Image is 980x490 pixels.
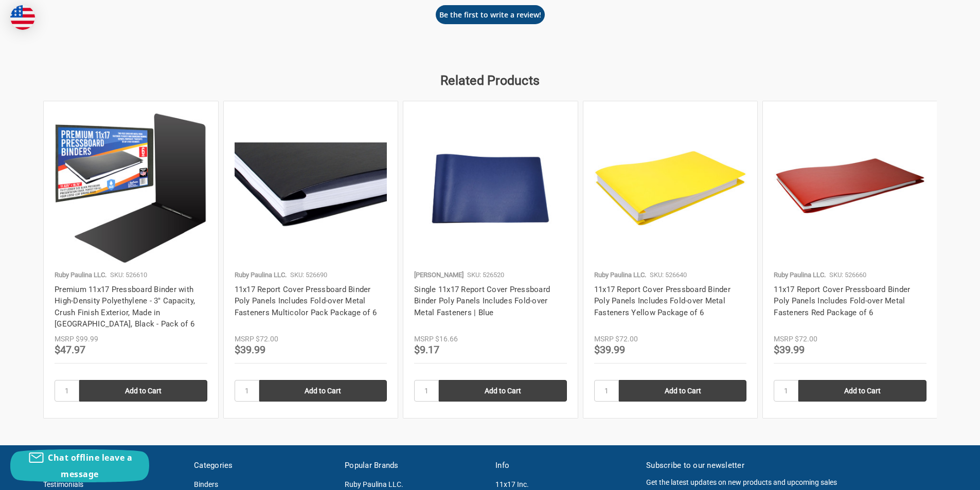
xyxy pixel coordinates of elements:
a: Single 11x17 Report Cover Pressboard Binder Poly Panels Includes Fold-over Metal Fasteners | Blue [414,112,567,265]
span: Chat offline leave a message [48,452,132,480]
span: $39.99 [594,343,625,356]
img: Premium 11x17 Pressboard Binder with High-Density Polyethylene - 3" Capacity, Crush Finish Exteri... [55,112,207,265]
div: MSRP [594,334,614,344]
img: Single 11x17 Report Cover Pressboard Binder Poly Panels Includes Fold-over Metal Fasteners | Blue [414,136,567,241]
h5: Info [495,460,635,471]
p: Ruby Paulina LLC. [594,270,646,280]
a: Testimonials [43,480,83,488]
a: Binders [194,480,218,488]
h2: Related Products [43,71,937,90]
span: $47.97 [55,343,85,356]
input: Add to Cart [619,380,747,402]
img: duty and tax information for United States [10,5,35,30]
img: 11x17 Report Cover Pressboard Binder Poly Panels Includes Fold-over Metal Fasteners Red Package of 6 [774,112,926,265]
span: $99.99 [76,335,98,343]
h5: Popular Brands [345,460,485,471]
div: MSRP [55,334,74,344]
span: $39.99 [774,343,805,356]
input: Add to Cart [439,380,567,402]
p: SKU: 526640 [650,270,687,280]
p: Ruby Paulina LLC. [235,270,287,280]
a: 11x17 Report Cover Pressboard Binder Poly Panels Includes Fold-over Metal Fasteners Multicolor Pa... [235,112,387,265]
p: SKU: 526690 [290,270,327,280]
div: MSRP [774,334,793,344]
a: Ruby Paulina LLC. [345,480,403,488]
div: MSRP [414,334,434,344]
span: $39.99 [235,343,265,356]
h5: Categories [194,460,334,471]
p: SKU: 526520 [467,270,504,280]
a: Single 11x17 Report Cover Pressboard Binder Poly Panels Includes Fold-over Metal Fasteners | Blue [414,285,550,317]
p: Ruby Paulina LLC. [774,270,826,280]
div: MSRP [235,334,254,344]
span: $72.00 [615,335,638,343]
p: SKU: 526660 [829,270,866,280]
p: Get the latest updates on new products and upcoming sales [646,477,937,488]
button: Chat offline leave a message [10,449,149,482]
img: 11x17 Report Cover Pressboard Binder Poly Panels Includes Fold-over Metal Fasteners Multicolor Pa... [235,142,387,234]
span: $9.17 [414,343,439,356]
h5: Subscribe to our newsletter [646,460,937,471]
a: 11x17 Report Cover Pressboard Binder Poly Panels Includes Fold-over Metal Fasteners Multicolor Pa... [235,285,377,317]
button: Be the first to write a review! [436,5,545,24]
span: $16.66 [435,335,458,343]
input: Add to Cart [798,380,926,402]
input: Add to Cart [259,380,387,402]
a: Premium 11x17 Pressboard Binder with High-Density Polyethylene - 3" Capacity, Crush Finish Exteri... [55,285,195,329]
input: Add to Cart [79,380,207,402]
p: [PERSON_NAME] [414,270,464,280]
span: $72.00 [256,335,278,343]
a: 11x17 Report Cover Pressboard Binder Poly Panels Includes Fold-over Metal Fasteners Red Package of 6 [774,285,910,317]
img: 11x17 Report Cover Pressboard Binder Poly Panels Includes Fold-over Metal Fasteners Yellow Packag... [594,112,747,265]
p: Ruby Paulina LLC. [55,270,106,280]
span: $72.00 [795,335,817,343]
p: SKU: 526610 [110,270,147,280]
a: 11x17 Report Cover Pressboard Binder Poly Panels Includes Fold-over Metal Fasteners Yellow Packag... [594,285,730,317]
